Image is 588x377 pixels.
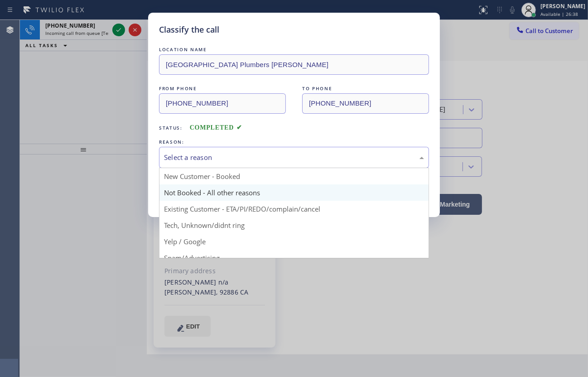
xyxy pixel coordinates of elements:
[302,84,429,93] div: TO PHONE
[159,125,183,131] span: Status:
[159,201,429,217] div: Existing Customer - ETA/PI/REDO/complain/cancel
[159,217,429,233] div: Tech, Unknown/didnt ring
[302,93,429,114] input: To phone
[159,168,429,184] div: New Customer - Booked
[159,24,219,36] h5: Classify the call
[190,124,242,131] span: COMPLETED
[159,184,429,201] div: Not Booked - All other reasons
[159,137,429,147] div: REASON:
[159,250,429,266] div: Spam/Advertising
[159,84,286,93] div: FROM PHONE
[159,93,286,114] input: From phone
[159,233,429,250] div: Yelp / Google
[164,152,424,163] div: Select a reason
[159,45,429,54] div: LOCATION NAME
